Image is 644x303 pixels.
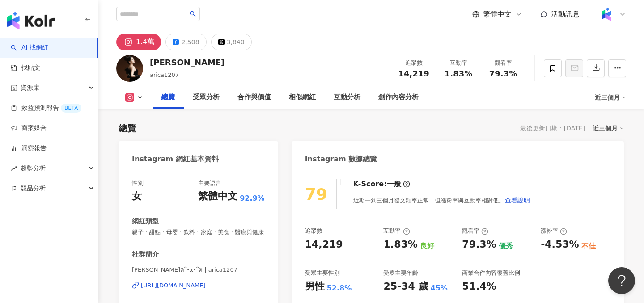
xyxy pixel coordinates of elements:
span: 79.3% [489,69,517,78]
div: 漲粉率 [541,227,567,235]
a: searchAI 找網紅 [11,43,48,52]
button: 2,508 [165,34,206,50]
a: 商案媒合 [11,124,47,133]
div: 互動分析 [334,92,360,103]
span: arica1207 [150,72,179,78]
span: 活動訊息 [551,10,580,18]
div: 互動率 [441,59,475,67]
div: K-Score : [353,179,410,189]
span: 14,219 [398,69,429,78]
div: 79 [305,185,327,203]
img: logo [7,12,55,29]
div: 最後更新日期：[DATE] [520,125,585,132]
div: 優秀 [499,241,513,251]
div: 性別 [132,179,144,187]
div: 主要語言 [198,179,221,187]
span: 資源庫 [21,78,39,98]
div: 52.8% [327,283,352,293]
button: 1.4萬 [116,34,161,50]
div: 社群簡介 [132,250,159,259]
span: 競品分析 [21,178,46,198]
div: 女 [132,189,142,203]
div: 79.3% [462,238,496,252]
div: 受眾主要性別 [305,269,340,277]
div: [PERSON_NAME] [150,57,225,68]
div: 良好 [420,241,434,251]
div: 網紅類型 [132,217,159,226]
div: 51.4% [462,280,496,294]
a: [URL][DOMAIN_NAME] [132,282,265,290]
div: 近期一到三個月發文頻率正常，但漲粉率與互動率相對低。 [353,191,530,209]
div: 近三個月 [593,122,624,134]
div: [URL][DOMAIN_NAME] [141,282,206,290]
span: 趨勢分析 [21,158,46,178]
div: 繁體中文 [198,189,237,203]
span: search [190,11,196,17]
div: 1.4萬 [136,36,154,48]
div: 觀看率 [462,227,488,235]
span: 繁體中文 [483,9,512,19]
button: 3,840 [211,34,252,50]
div: 1.83% [383,238,417,252]
div: 14,219 [305,238,343,252]
span: 1.83% [445,69,472,78]
div: 商業合作內容覆蓋比例 [462,269,520,277]
a: 洞察報告 [11,144,47,153]
div: 創作內容分析 [378,92,419,103]
div: 互動率 [383,227,410,235]
div: 不佳 [581,241,596,251]
span: rise [11,165,17,172]
span: 親子 · 甜點 · 母嬰 · 飲料 · 家庭 · 美食 · 醫療與健康 [132,228,265,236]
div: 觀看率 [486,59,520,67]
img: KOL Avatar [116,55,143,82]
div: 45% [431,283,448,293]
div: 追蹤數 [397,59,431,67]
span: [PERSON_NAME]ฅ՞•ﻌ•՞ฅ | arica1207 [132,266,265,274]
button: 查看說明 [504,191,530,209]
div: 相似網紅 [289,92,316,103]
div: 合作與價值 [237,92,271,103]
img: Kolr%20app%20icon%20%281%29.png [598,6,615,23]
div: 總覽 [119,122,136,135]
div: 受眾分析 [193,92,220,103]
div: 男性 [305,280,325,294]
div: 2,508 [181,36,199,48]
a: 找貼文 [11,63,40,72]
div: 追蹤數 [305,227,322,235]
div: 25-34 歲 [383,280,428,294]
div: 總覽 [161,92,175,103]
div: 受眾主要年齡 [383,269,418,277]
a: 效益預測報告BETA [11,104,81,113]
div: 3,840 [227,36,245,48]
div: -4.53% [541,238,579,252]
div: Instagram 網紅基本資料 [132,154,219,164]
div: 近三個月 [595,90,626,105]
iframe: Help Scout Beacon - Open [608,267,635,294]
div: Instagram 數據總覽 [305,154,377,164]
div: 一般 [387,179,401,189]
span: 查看說明 [505,197,530,204]
span: 92.9% [240,194,265,203]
